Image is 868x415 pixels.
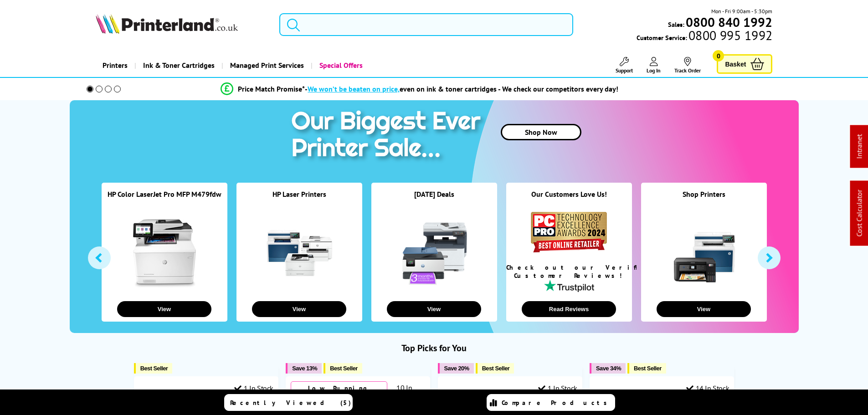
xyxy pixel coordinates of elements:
[292,365,317,372] span: Save 13%
[324,363,362,374] button: Best Seller
[252,301,346,317] button: View
[641,190,767,210] div: Shop Printers
[234,384,273,393] div: 1 In Stock
[647,57,661,74] a: Log In
[308,84,400,93] span: We won’t be beaten on price,
[291,381,387,403] div: Low Running Costs
[596,365,621,372] span: Save 34%
[444,365,469,372] span: Save 20%
[684,18,772,26] a: 0800 840 1992
[616,67,633,74] span: Support
[108,190,221,199] a: HP Color LaserJet Pro MFP M479fdw
[687,31,772,40] span: 0800 995 1992
[224,394,353,411] a: Recently Viewed (5)
[855,134,864,159] a: Intranet
[371,190,497,210] div: [DATE] Deals
[311,54,370,77] a: Special Offers
[717,54,772,74] a: Basket 0
[134,54,221,77] a: Ink & Toner Cartridges
[502,399,612,407] span: Compare Products
[855,190,864,237] a: Cost Calculator
[482,365,510,372] span: Best Seller
[330,365,358,372] span: Best Seller
[272,190,326,199] a: HP Laser Printers
[501,124,581,140] a: Shop Now
[96,14,238,34] img: Printerland Logo
[657,301,751,317] button: View
[117,301,211,317] button: View
[140,365,168,372] span: Best Seller
[725,58,746,70] span: Basket
[286,363,322,374] button: Save 13%
[647,67,661,74] span: Log In
[686,384,729,393] div: 14 In Stock
[143,54,215,77] span: Ink & Toner Cartridges
[221,54,311,77] a: Managed Print Services
[387,383,426,401] div: 10 In Stock
[230,399,351,407] span: Recently Viewed (5)
[387,301,481,317] button: View
[476,363,514,374] button: Best Seller
[74,81,765,97] li: modal_Promise
[522,301,616,317] button: Read Reviews
[96,54,134,77] a: Printers
[634,365,662,372] span: Best Seller
[305,84,618,93] div: - even on ink & toner cartridges - We check our competitors every day!
[287,100,490,172] img: printer sale
[506,190,632,210] div: Our Customers Love Us!
[134,363,173,374] button: Best Seller
[506,263,632,280] div: Check out our Verified Customer Reviews!
[96,14,268,36] a: Printerland Logo
[616,57,633,74] a: Support
[668,20,684,29] span: Sales:
[711,7,772,15] span: Mon - Fri 9:00am - 5:30pm
[627,363,666,374] button: Best Seller
[686,14,772,31] b: 0800 840 1992
[438,363,474,374] button: Save 20%
[713,50,724,61] span: 0
[538,384,577,393] div: 1 In Stock
[637,31,772,42] span: Customer Service:
[590,363,626,374] button: Save 34%
[487,394,615,411] a: Compare Products
[674,57,701,74] a: Track Order
[238,84,305,93] span: Price Match Promise*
